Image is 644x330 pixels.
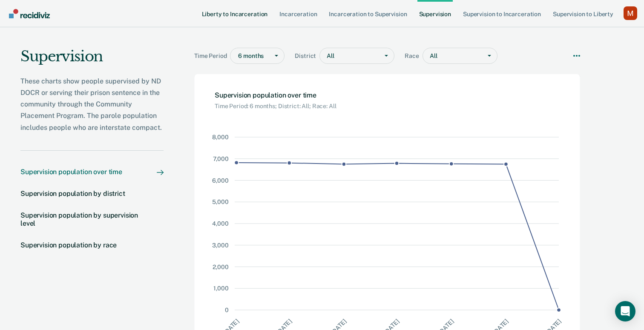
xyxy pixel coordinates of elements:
[234,161,239,165] circle: Point at x Tue Apr 01 2025 00:00:00 GMT-0700 (Pacific Daylight Time) and y 6817
[423,50,482,62] div: All
[20,75,164,133] p: These charts show people supervised by ND DOCR or serving their prison sentence in the community ...
[20,241,164,249] a: Supervision population by race
[615,301,635,321] div: Open Intercom Messenger
[295,52,319,60] span: District
[20,189,125,198] div: Supervision population by district
[320,50,379,62] div: All
[20,211,164,227] a: Supervision population by supervision level
[215,99,336,110] div: Chart subtitle
[20,189,164,198] a: Supervision population by district
[194,52,230,60] span: Time Period
[405,52,422,60] span: Race
[20,48,164,72] h1: Supervision
[20,241,117,249] div: Supervision population by race
[20,211,140,227] div: Supervision population by supervision level
[624,6,637,20] button: Profile dropdown button
[573,52,580,59] svg: More options
[9,9,50,18] img: Recidiviz
[20,168,164,176] a: Supervision population over time
[20,168,122,176] div: Supervision population over time
[238,52,239,60] input: timePeriod
[215,91,336,110] h2: Chart: Supervision population over time. Current filters: Time Period: 6 months; District: All; R...
[557,308,561,312] circle: Point at x Wed Oct 01 2025 00:00:00 GMT-0700 (Pacific Daylight Time) and y 0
